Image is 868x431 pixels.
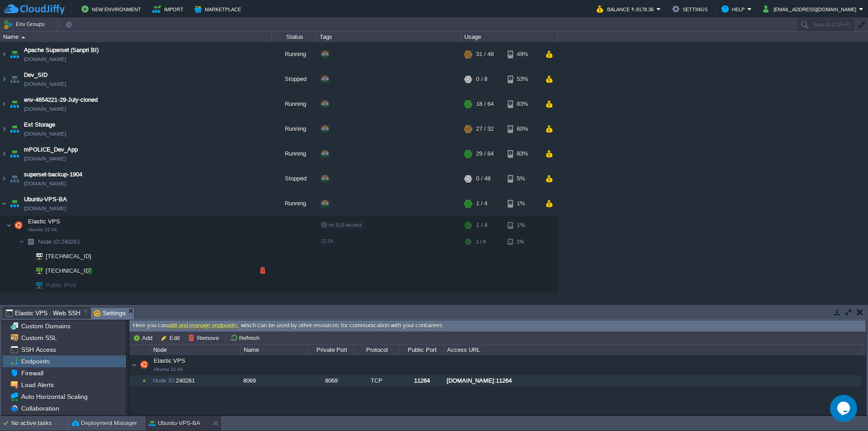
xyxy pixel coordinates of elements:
div: 27 / 32 [476,117,494,141]
span: [TECHNICAL_ID] [45,249,93,263]
div: 53% [508,67,537,91]
span: Public IPv6 [45,278,77,292]
a: Load Alerts [19,381,55,389]
div: 83% [508,92,537,116]
a: Ext Storage [24,120,55,129]
div: Running [272,117,317,141]
img: AMDAwAAAACH5BAEAAAAALAAAAAABAAEAAAICRAEAOw== [0,117,8,141]
span: Elastic VPS : Web SSH [6,308,80,318]
a: Elastic VPSUbuntu 22.04 [27,218,61,225]
a: mPOLICE_Dev_App [24,145,78,154]
img: CloudJiffy [3,4,65,15]
a: [TECHNICAL_ID] [45,253,93,260]
div: Private Port [309,345,354,355]
img: AMDAwAAAACH5BAEAAAAALAAAAAABAAEAAAICRAEAOw== [19,235,24,249]
div: 0 / 8 [476,67,487,91]
img: AMDAwAAAACH5BAEAAAAALAAAAAABAAEAAAICRAEAOw== [0,42,8,66]
a: SSH Access [19,346,57,354]
a: [DOMAIN_NAME] [24,55,66,64]
button: Add [133,334,155,342]
span: Ubuntu 22.04 [154,367,183,372]
img: AMDAwAAAACH5BAEAAAAALAAAAAABAAEAAAICRAEAOw== [0,67,8,91]
div: Here you can , which can be used by other resources for communication with your containers [129,320,866,332]
div: [DOMAIN_NAME]:11264 [444,375,861,387]
img: AMDAwAAAACH5BAEAAAAALAAAAAABAAEAAAICRAEAOw== [24,235,37,249]
a: add and manage endpoints [167,322,237,329]
div: Stopped [272,166,317,191]
a: [DOMAIN_NAME] [24,104,66,114]
div: Status [272,32,316,42]
a: Apache Superset (Sanpri BI) [24,46,99,55]
button: Refresh [230,334,262,342]
div: Name [1,32,271,42]
span: Elastic VPS [139,357,185,372]
span: Ubuntu 22.04 [28,227,57,232]
button: Settings [672,4,710,14]
span: 240261 [37,238,81,246]
span: superset-backup-1904 [24,170,82,179]
div: Usage [462,32,557,42]
img: AMDAwAAAACH5BAEAAAAALAAAAAABAAEAAAICRAEAOw== [8,92,21,116]
div: Tags [317,32,461,42]
div: 18 / 64 [476,92,494,116]
img: AMDAwAAAACH5BAEAAAAALAAAAAABAAEAAAICRAEAOw== [30,278,42,292]
button: Balance ₹-9178.36 [597,4,656,14]
a: Node ID:240261 [37,238,81,246]
button: Edit [160,334,183,342]
span: [DOMAIN_NAME] [24,204,66,213]
button: Deployment Manager [72,419,137,428]
div: TCP [354,375,398,387]
iframe: chat widget [830,395,859,422]
img: AMDAwAAAACH5BAEAAAAALAAAAAABAAEAAAICRAEAOw== [8,142,21,166]
button: Ubuntu-VPS-BA [149,419,200,428]
button: New Environment [81,4,144,14]
img: AMDAwAAAACH5BAEAAAAALAAAAAABAAEAAAICRAEAOw== [0,166,8,191]
a: Collaboration [19,404,61,412]
div: 29 / 64 [476,142,494,166]
span: Dev_SID [24,71,47,80]
div: 240261 [151,375,240,387]
a: Custom SSL [19,334,58,342]
button: Marketplace [194,4,244,14]
div: Running [272,142,317,166]
a: Public IPv6 [45,282,77,289]
div: Node [151,345,241,355]
img: AMDAwAAAACH5BAEAAAAALAAAAAABAAEAAAICRAEAOw== [0,191,8,216]
div: Name [241,345,308,355]
img: AMDAwAAAACH5BAEAAAAALAAAAAABAAEAAAICRAEAOw== [12,216,25,234]
img: AMDAwAAAACH5BAEAAAAALAAAAAABAAEAAAICRAEAOw== [24,249,30,263]
img: AMDAwAAAACH5BAEAAAAALAAAAAABAAEAAAICRAEAOw== [24,264,30,278]
a: [DOMAIN_NAME] [24,179,66,188]
img: AMDAwAAAACH5BAEAAAAALAAAAAABAAEAAAICRAEAOw== [8,117,21,141]
div: 49% [508,42,537,66]
button: [EMAIL_ADDRESS][DOMAIN_NAME] [763,4,859,14]
div: 0 / 48 [476,166,491,191]
img: AMDAwAAAACH5BAEAAAAALAAAAAABAAEAAAICRAEAOw== [8,191,21,216]
div: 1% [508,191,537,216]
span: Endpoints [19,357,51,365]
div: 11264 [399,375,443,387]
div: Protocol [354,345,399,355]
div: Running [272,42,317,66]
a: Auto Horizontal Scaling [19,393,89,401]
span: Settings [94,308,126,319]
a: Ubuntu-VPS-BA [24,195,67,204]
img: AMDAwAAAACH5BAEAAAAALAAAAAABAAEAAAICRAEAOw== [24,278,30,292]
a: Firewall [19,369,45,377]
img: AMDAwAAAACH5BAEAAAAALAAAAAABAAEAAAICRAEAOw== [30,264,42,278]
a: env-4654221-29-July-cloned [24,95,98,104]
div: 1% [508,216,537,234]
div: 60% [508,117,537,141]
div: 1 / 4 [476,235,486,249]
img: AMDAwAAAACH5BAEAAAAALAAAAAABAAEAAAICRAEAOw== [8,67,21,91]
button: Help [722,4,747,14]
div: Stopped [272,67,317,91]
a: Custom Domains [19,322,72,330]
img: AMDAwAAAACH5BAEAAAAALAAAAAABAAEAAAICRAEAOw== [0,142,8,166]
